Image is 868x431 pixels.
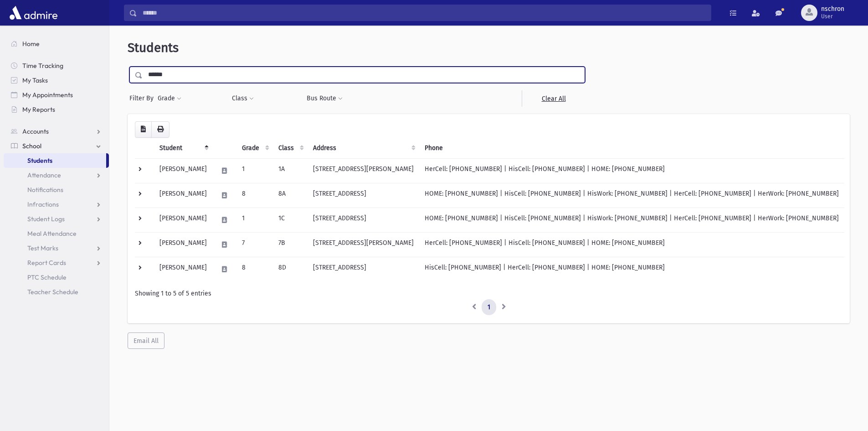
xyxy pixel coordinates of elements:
[27,215,65,223] span: Student Logs
[27,229,77,238] span: Meal Attendance
[821,13,844,20] span: User
[129,93,157,103] span: Filter By
[22,40,40,48] span: Home
[135,289,842,298] div: Showing 1 to 5 of 5 entries
[27,186,63,194] span: Notifications
[308,158,419,183] td: [STREET_ADDRESS][PERSON_NAME]
[308,232,419,257] td: [STREET_ADDRESS][PERSON_NAME]
[137,5,711,21] input: Search
[7,4,60,22] img: AdmirePro
[154,208,212,232] td: [PERSON_NAME]
[306,90,343,107] button: Bus Route
[4,73,109,88] a: My Tasks
[154,183,212,208] td: [PERSON_NAME]
[4,241,109,255] a: Test Marks
[27,273,67,281] span: PTC Schedule
[273,232,308,257] td: 7B
[419,257,844,281] td: HisCell: [PHONE_NUMBER] | HerCell: [PHONE_NUMBER] | HOME: [PHONE_NUMBER]
[236,257,273,281] td: 8
[4,58,109,73] a: Time Tracking
[154,257,212,281] td: [PERSON_NAME]
[4,102,109,117] a: My Reports
[22,62,63,70] span: Time Tracking
[308,138,419,159] th: Address: activate to sort column ascending
[821,5,844,13] span: nschron
[128,332,164,349] button: Email All
[27,171,61,179] span: Attendance
[4,197,109,212] a: Infractions
[4,168,109,182] a: Attendance
[27,288,78,296] span: Teacher Schedule
[236,183,273,208] td: 8
[308,183,419,208] td: [STREET_ADDRESS]
[128,40,179,55] span: Students
[273,208,308,232] td: 1C
[273,183,308,208] td: 8A
[4,139,109,153] a: School
[154,158,212,183] td: [PERSON_NAME]
[273,257,308,281] td: 8D
[154,138,212,159] th: Student: activate to sort column descending
[231,90,254,107] button: Class
[4,182,109,197] a: Notifications
[27,244,58,252] span: Test Marks
[22,91,73,99] span: My Appointments
[236,232,273,257] td: 7
[419,158,844,183] td: HerCell: [PHONE_NUMBER] | HisCell: [PHONE_NUMBER] | HOME: [PHONE_NUMBER]
[522,90,585,107] a: Clear All
[236,208,273,232] td: 1
[22,105,55,114] span: My Reports
[4,153,106,168] a: Students
[22,127,49,135] span: Accounts
[151,121,169,138] button: Print
[4,285,109,299] a: Teacher Schedule
[154,232,212,257] td: [PERSON_NAME]
[482,299,496,316] a: 1
[273,158,308,183] td: 1A
[157,90,182,107] button: Grade
[22,76,48,84] span: My Tasks
[135,121,152,138] button: CSV
[4,212,109,226] a: Student Logs
[27,259,66,267] span: Report Cards
[308,208,419,232] td: [STREET_ADDRESS]
[22,142,41,150] span: School
[419,138,844,159] th: Phone
[308,257,419,281] td: [STREET_ADDRESS]
[4,124,109,139] a: Accounts
[27,200,59,208] span: Infractions
[419,183,844,208] td: HOME: [PHONE_NUMBER] | HisCell: [PHONE_NUMBER] | HisWork: [PHONE_NUMBER] | HerCell: [PHONE_NUMBER...
[4,270,109,285] a: PTC Schedule
[273,138,308,159] th: Class: activate to sort column ascending
[4,255,109,270] a: Report Cards
[27,156,52,165] span: Students
[236,138,273,159] th: Grade: activate to sort column ascending
[4,36,109,51] a: Home
[4,226,109,241] a: Meal Attendance
[419,232,844,257] td: HerCell: [PHONE_NUMBER] | HisCell: [PHONE_NUMBER] | HOME: [PHONE_NUMBER]
[236,158,273,183] td: 1
[419,208,844,232] td: HOME: [PHONE_NUMBER] | HisCell: [PHONE_NUMBER] | HisWork: [PHONE_NUMBER] | HerCell: [PHONE_NUMBER...
[4,88,109,102] a: My Appointments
